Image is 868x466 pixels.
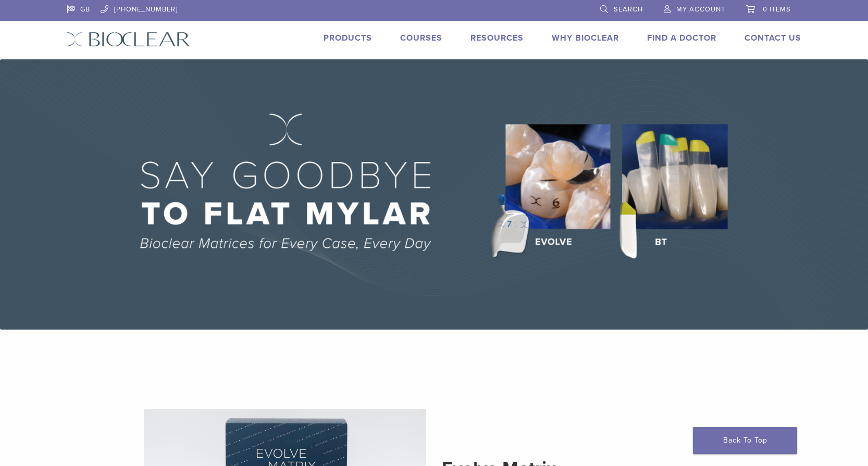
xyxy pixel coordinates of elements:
[470,33,524,43] a: Resources
[400,33,442,43] a: Courses
[647,33,716,43] a: Find A Doctor
[693,427,797,454] a: Back To Top
[745,33,801,43] a: Contact Us
[614,5,643,14] span: Search
[676,5,725,14] span: My Account
[67,32,190,47] img: Bioclear
[552,33,619,43] a: Why Bioclear
[324,33,372,43] a: Products
[763,5,791,14] span: 0 items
